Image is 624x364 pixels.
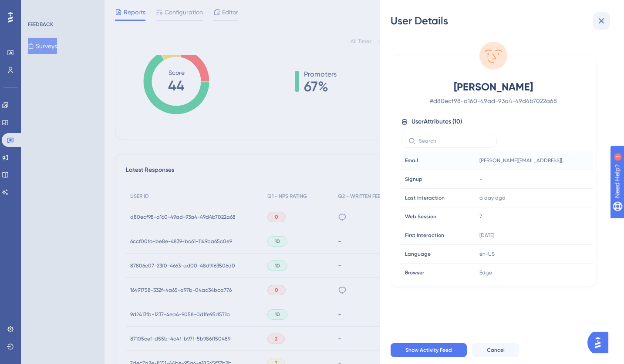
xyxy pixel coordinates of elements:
iframe: UserGuiding AI Assistant Launcher [587,330,614,356]
button: Cancel [472,343,519,357]
span: Last Interaction [405,194,445,201]
span: [PERSON_NAME] [417,80,570,94]
span: - [479,176,482,183]
span: Need Help? [20,2,54,13]
span: Language [405,250,431,257]
span: en-US [479,250,495,257]
span: Show Activity Feed [405,347,452,354]
span: 7 [479,213,482,220]
span: Edge [479,269,492,276]
span: Signup [405,176,422,183]
time: [DATE] [479,232,494,238]
input: Search [419,138,489,144]
span: # d80ecf98-a160-49ad-93a4-49d4b7022a68 [417,96,570,106]
div: User Details [391,14,614,28]
span: User Attributes ( 10 ) [412,117,462,127]
time: a day ago [479,195,505,201]
span: Browser [405,269,424,276]
button: Show Activity Feed [391,343,467,357]
span: Web Session [405,213,436,220]
span: Cancel [487,347,505,354]
span: [PERSON_NAME][EMAIL_ADDRESS][DOMAIN_NAME] [479,157,567,164]
span: Email [405,157,418,164]
span: First Interaction [405,232,444,239]
div: 1 [61,4,63,11]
